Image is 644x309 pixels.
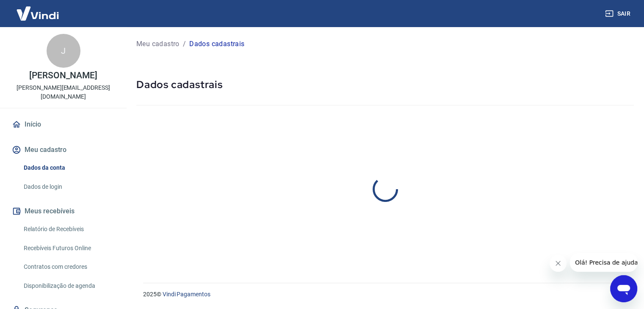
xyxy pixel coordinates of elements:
[20,178,116,196] a: Dados de login
[550,255,567,272] iframe: Fechar mensagem
[10,0,65,26] img: Vindi
[20,221,116,238] a: Relatório de Recebíveis
[47,34,80,68] div: J
[136,39,180,49] a: Meu cadastro
[610,275,637,302] iframe: Botão para abrir a janela de mensagens
[20,277,116,295] a: Disponibilização de agenda
[7,83,120,101] p: [PERSON_NAME][EMAIL_ADDRESS][DOMAIN_NAME]
[5,6,71,13] span: Olá! Precisa de ajuda?
[603,6,634,22] button: Sair
[570,253,637,272] iframe: Mensagem da empresa
[29,71,97,80] p: [PERSON_NAME]
[183,39,186,49] p: /
[163,291,210,298] a: Vindi Pagamentos
[189,39,244,49] p: Dados cadastrais
[136,78,634,91] h5: Dados cadastrais
[10,141,116,159] button: Meu cadastro
[20,159,116,177] a: Dados da conta
[143,290,624,299] p: 2025 ©
[20,240,116,257] a: Recebíveis Futuros Online
[20,258,116,276] a: Contratos com credores
[10,115,116,134] a: Início
[10,202,116,221] button: Meus recebíveis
